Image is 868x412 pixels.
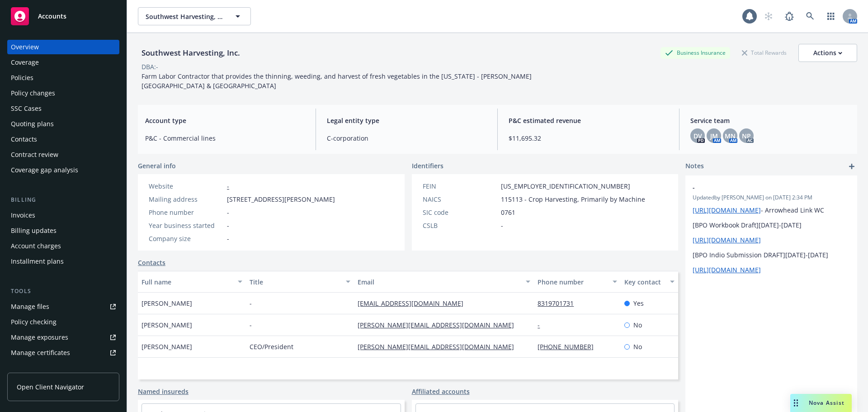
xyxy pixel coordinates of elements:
[327,133,486,143] span: C-corporation
[693,206,761,214] a: [URL][DOMAIN_NAME]
[7,4,119,29] a: Accounts
[250,277,340,287] div: Title
[538,321,547,329] a: -
[11,208,35,223] div: Invoices
[693,205,850,215] p: - Arrowhead Link WC
[227,194,335,204] span: [STREET_ADDRESS][PERSON_NAME]
[7,223,119,238] a: Billing updates
[693,236,761,244] a: [URL][DOMAIN_NAME]
[227,208,229,217] span: -
[11,132,37,147] div: Contacts
[250,298,252,308] span: -
[509,116,668,125] span: P&C estimated revenue
[11,361,57,375] div: Manage claims
[11,117,54,131] div: Quoting plans
[822,7,840,25] a: Switch app
[501,194,645,204] span: 115113 - Crop Harvesting, Primarily by Machine
[633,320,642,330] span: No
[725,131,736,141] span: MN
[358,321,521,329] a: [PERSON_NAME][EMAIL_ADDRESS][DOMAIN_NAME]
[7,147,119,162] a: Contract review
[809,399,844,407] span: Nova Assist
[7,55,119,70] a: Coverage
[423,194,497,204] div: NAICS
[138,387,189,396] a: Named insureds
[145,133,305,143] span: P&C - Commercial lines
[534,271,620,293] button: Phone number
[138,47,244,59] div: Southwest Harvesting, Inc.
[7,101,119,116] a: SSC Cases
[693,131,702,141] span: DV
[250,320,252,330] span: -
[693,194,850,202] span: Updated by [PERSON_NAME] on [DATE] 2:34 PM
[790,394,852,412] button: Nova Assist
[690,116,850,125] span: Service team
[538,299,581,308] a: 8319701731
[11,346,70,360] div: Manage certificates
[710,131,718,141] span: JM
[633,342,642,351] span: No
[11,147,58,162] div: Contract review
[227,221,229,230] span: -
[798,44,857,62] button: Actions
[624,277,665,287] div: Key contact
[11,101,42,116] div: SSC Cases
[7,287,119,296] div: Tools
[358,277,520,287] div: Email
[142,62,158,71] div: DBA: -
[358,299,471,308] a: [EMAIL_ADDRESS][DOMAIN_NAME]
[11,55,39,70] div: Coverage
[142,277,232,287] div: Full name
[7,195,119,204] div: Billing
[354,271,534,293] button: Email
[742,131,751,141] span: NP
[11,239,61,253] div: Account charges
[11,299,49,314] div: Manage files
[412,161,443,170] span: Identifiers
[11,40,39,54] div: Overview
[7,132,119,147] a: Contacts
[7,71,119,85] a: Policies
[142,342,192,351] span: [PERSON_NAME]
[227,182,229,190] a: -
[17,382,84,392] span: Open Client Navigator
[11,223,57,238] div: Billing updates
[759,7,778,25] a: Start snowing
[7,315,119,329] a: Policy checking
[7,254,119,269] a: Installment plans
[813,44,842,62] div: Actions
[358,342,521,351] a: [PERSON_NAME][EMAIL_ADDRESS][DOMAIN_NAME]
[7,239,119,253] a: Account charges
[685,161,704,172] span: Notes
[149,181,223,191] div: Website
[790,394,802,412] div: Drag to move
[538,342,601,351] a: [PHONE_NUMBER]
[142,320,192,330] span: [PERSON_NAME]
[693,183,826,192] span: -
[423,208,497,217] div: SIC code
[138,258,165,267] a: Contacts
[633,298,644,308] span: Yes
[227,234,229,243] span: -
[7,330,119,345] a: Manage exposures
[149,234,223,243] div: Company size
[7,299,119,314] a: Manage files
[423,181,497,191] div: FEIN
[11,71,33,85] div: Policies
[146,12,224,21] span: Southwest Harvesting, Inc.
[11,330,68,345] div: Manage exposures
[7,346,119,360] a: Manage certificates
[538,277,607,287] div: Phone number
[250,342,293,351] span: CEO/President
[138,161,176,170] span: General info
[11,86,55,100] div: Policy changes
[693,265,761,274] a: [URL][DOMAIN_NAME]
[693,250,850,260] p: [BPO Indio Submission DRAFT][DATE]-[DATE]
[780,7,798,25] a: Report a Bug
[737,47,791,58] div: Total Rewards
[7,208,119,223] a: Invoices
[11,254,64,269] div: Installment plans
[11,163,78,177] div: Coverage gap analysis
[801,7,819,25] a: Search
[149,208,223,217] div: Phone number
